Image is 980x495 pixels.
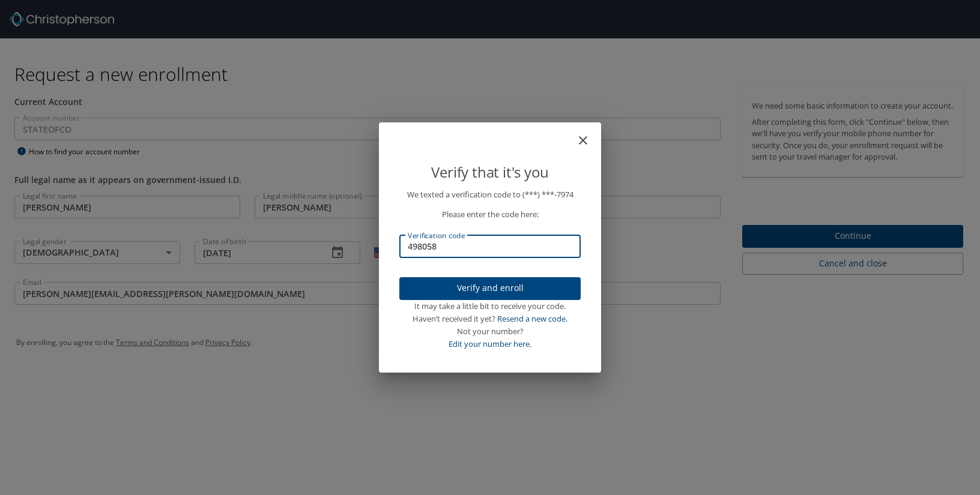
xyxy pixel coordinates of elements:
[497,313,567,324] a: Resend a new code.
[449,338,531,349] a: Edit your number here.
[399,161,581,184] p: Verify that it's you
[399,325,581,338] div: Not your number?
[399,313,581,325] div: Haven’t received it yet?
[409,281,571,296] span: Verify and enroll
[582,127,596,142] button: close
[399,188,581,201] p: We texted a verification code to (***) ***- 7974
[399,300,581,313] div: It may take a little bit to receive your code.
[399,208,581,221] p: Please enter the code here:
[399,277,581,301] button: Verify and enroll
